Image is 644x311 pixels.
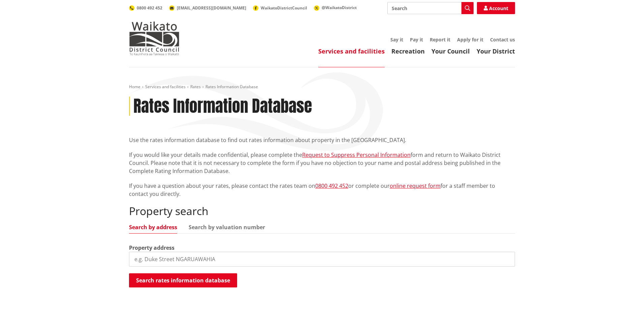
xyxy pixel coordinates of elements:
h1: Rates Information Database [133,97,312,116]
a: Home [129,84,140,90]
a: Pay it [410,36,423,43]
a: Search by address [129,224,177,230]
a: 0800 492 452 [315,182,348,189]
a: Rates [190,84,201,90]
span: WaikatoDistrictCouncil [261,5,307,11]
p: If you would like your details made confidential, please complete the form and return to Waikato ... [129,151,515,175]
a: WaikatoDistrictCouncil [253,5,307,11]
h2: Property search [129,205,515,217]
span: Rates Information Database [205,84,258,90]
a: Apply for it [457,36,483,43]
button: Search rates information database [129,273,237,287]
a: Search by valuation number [189,224,265,230]
img: Waikato District Council - Te Kaunihera aa Takiwaa o Waikato [129,22,180,55]
a: Services and facilities [145,84,186,90]
input: Search input [387,2,474,14]
a: Your Council [431,47,470,55]
a: Contact us [490,36,515,43]
p: Use the rates information database to find out rates information about property in the [GEOGRAPHI... [129,136,515,144]
a: Say it [390,36,403,43]
span: 0800 492 452 [137,5,162,11]
a: online request form [390,182,441,189]
a: @WaikatoDistrict [314,5,357,10]
input: e.g. Duke Street NGARUAWAHIA [129,252,515,267]
span: [EMAIL_ADDRESS][DOMAIN_NAME] [177,5,246,11]
a: Services and facilities [318,47,385,55]
label: Property address [129,244,174,252]
a: Request to Suppress Personal Information [302,151,411,159]
a: Your District [477,47,515,55]
a: Report it [430,36,450,43]
a: 0800 492 452 [129,5,162,11]
span: @WaikatoDistrict [322,5,357,10]
p: If you have a question about your rates, please contact the rates team on or complete our for a s... [129,182,515,198]
a: Account [477,2,515,14]
a: [EMAIL_ADDRESS][DOMAIN_NAME] [169,5,246,11]
nav: breadcrumb [129,84,515,90]
a: Recreation [391,47,425,55]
